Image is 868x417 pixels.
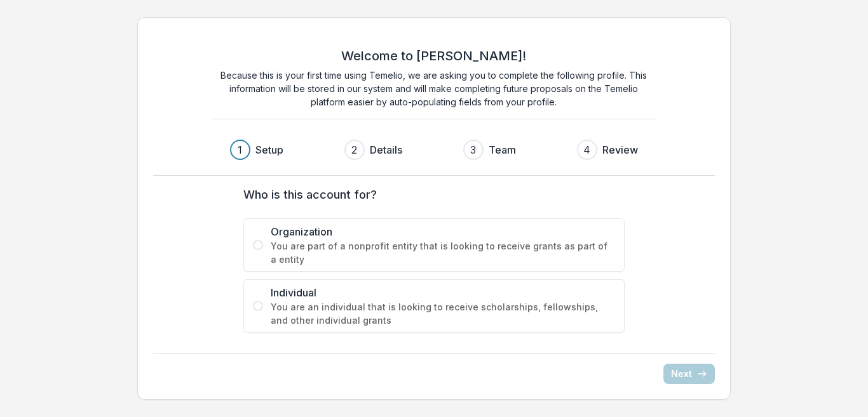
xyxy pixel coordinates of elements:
div: 2 [351,142,357,157]
h2: Welcome to [PERSON_NAME]! [341,48,526,63]
h3: Setup [255,142,283,157]
span: Organization [271,224,615,239]
div: 1 [238,142,242,157]
h3: Team [489,142,516,157]
h3: Review [602,142,638,157]
label: Who is this account for? [243,186,617,203]
p: Because this is your first time using Temelio, we are asking you to complete the following profil... [212,69,656,109]
h3: Details [370,142,402,157]
span: You are part of a nonprofit entity that is looking to receive grants as part of a entity [271,239,615,266]
span: Individual [271,285,615,300]
span: You are an individual that is looking to receive scholarships, fellowships, and other individual ... [271,300,615,327]
div: 4 [583,142,590,157]
div: 3 [470,142,476,157]
button: Next [663,364,715,384]
div: Progress [230,140,638,160]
